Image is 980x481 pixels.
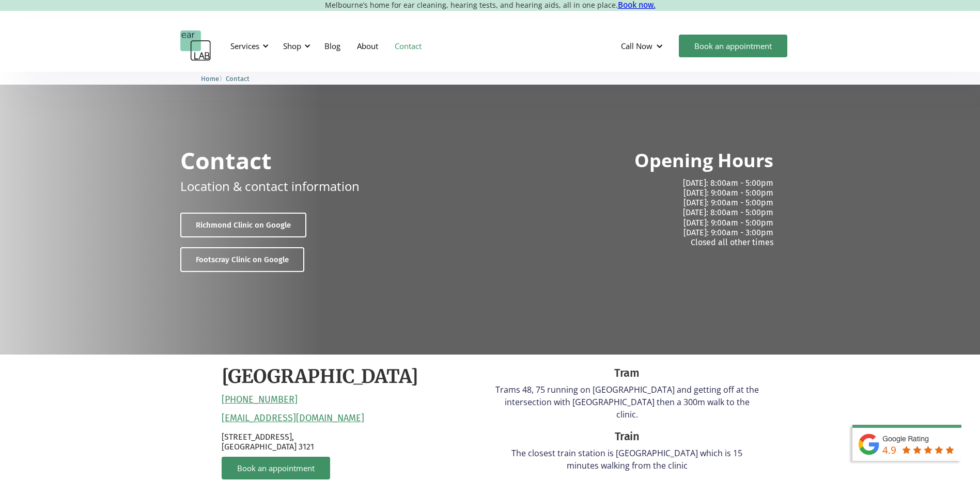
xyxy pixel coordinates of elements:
[180,247,304,272] a: Footscray Clinic on Google
[495,447,759,472] p: The closest train station is [GEOGRAPHIC_DATA] which is 15 minutes walking from the clinic
[349,31,386,61] a: About
[495,383,759,421] p: Trams 48, 75 running on [GEOGRAPHIC_DATA] and getting off at the intersection with [GEOGRAPHIC_DA...
[222,394,298,406] a: [PHONE_NUMBER]
[277,30,314,61] div: Shop
[222,457,330,479] a: Book an appointment
[316,31,349,61] a: Blog
[613,30,674,61] div: Call Now
[222,413,364,424] a: [EMAIL_ADDRESS][DOMAIN_NAME]
[679,35,787,57] a: Book an appointment
[224,30,272,61] div: Services
[621,41,652,51] div: Call Now
[283,41,301,51] div: Shop
[180,149,272,172] h1: Contact
[226,73,250,83] a: Contact
[201,75,219,83] span: Home
[201,73,219,83] a: Home
[386,31,430,61] a: Contact
[201,73,226,84] li: 〉
[222,365,418,389] h2: [GEOGRAPHIC_DATA]
[222,432,485,452] p: [STREET_ADDRESS], [GEOGRAPHIC_DATA] 3121
[495,428,759,445] div: Train
[180,30,211,61] a: home
[180,177,360,195] p: Location & contact information
[495,365,759,381] div: Tram
[226,75,250,83] span: Contact
[634,149,773,173] h2: Opening Hours
[230,41,259,51] div: Services
[180,213,306,237] a: Richmond Clinic on Google
[499,178,773,247] p: [DATE]: 8:00am - 5:00pm [DATE]: 9:00am - 5:00pm [DATE]: 9:00am - 5:00pm [DATE]: 8:00am - 5:00pm [...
